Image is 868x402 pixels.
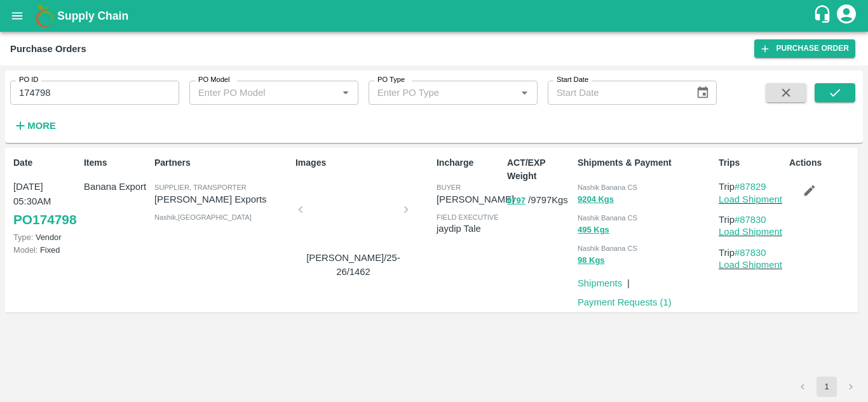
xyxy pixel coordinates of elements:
[719,227,782,237] a: Load Shipment
[719,246,784,260] p: Trip
[813,4,835,27] div: customer-support
[578,253,605,268] button: 98 Kgs
[507,193,573,208] p: / 9797 Kgs
[557,75,588,85] label: Start Date
[719,194,782,204] a: Load Shipment
[735,215,766,225] a: #87830
[154,156,290,170] p: Partners
[57,7,813,25] a: Supply Chain
[437,184,461,191] span: buyer
[578,214,637,222] span: Nashik Banana CS
[719,213,784,227] p: Trip
[13,180,79,208] p: [DATE] 05:30AM
[13,208,76,231] a: PO174798
[154,213,252,221] span: Nashik , [GEOGRAPHIC_DATA]
[578,192,614,207] button: 9204 Kgs
[198,75,230,85] label: PO Model
[622,271,630,290] div: |
[84,156,149,170] p: Items
[306,251,401,279] p: [PERSON_NAME]/25-26/1462
[691,81,715,105] button: Choose date
[817,377,837,397] button: page 1
[13,245,37,255] span: Model:
[719,156,784,170] p: Trips
[10,115,59,137] button: More
[10,81,179,105] input: Enter PO ID
[10,41,86,57] div: Purchase Orders
[578,223,609,238] button: 495 Kgs
[719,180,784,194] p: Trip
[437,213,499,221] span: field executive
[719,260,782,270] a: Load Shipment
[507,156,573,183] p: ACT/EXP Weight
[578,297,672,307] a: Payment Requests (1)
[13,244,79,256] p: Fixed
[13,156,79,170] p: Date
[57,10,128,22] b: Supply Chain
[548,81,686,105] input: Start Date
[372,84,496,101] input: Enter PO Type
[507,194,526,208] button: 9797
[835,3,858,29] div: account of current user
[154,184,247,191] span: Supplier, Transporter
[13,232,33,242] span: Type:
[578,156,714,170] p: Shipments & Payment
[578,278,622,288] a: Shipments
[735,182,766,192] a: #87829
[516,84,532,101] button: Open
[3,1,32,30] button: open drawer
[437,192,514,206] p: [PERSON_NAME]
[578,184,637,191] span: Nashik Banana CS
[32,3,57,29] img: logo
[337,84,354,101] button: Open
[790,377,863,397] nav: pagination navigation
[578,245,637,252] span: Nashik Banana CS
[27,121,56,131] strong: More
[437,222,502,236] p: jaydip Tale
[377,75,405,85] label: PO Type
[735,248,766,258] a: #87830
[13,231,79,243] p: Vendor
[84,180,149,194] p: Banana Export
[437,156,502,170] p: Incharge
[154,192,290,206] p: [PERSON_NAME] Exports
[754,39,855,58] a: Purchase Order
[19,75,38,85] label: PO ID
[789,156,855,170] p: Actions
[193,84,317,101] input: Enter PO Model
[295,156,431,170] p: Images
